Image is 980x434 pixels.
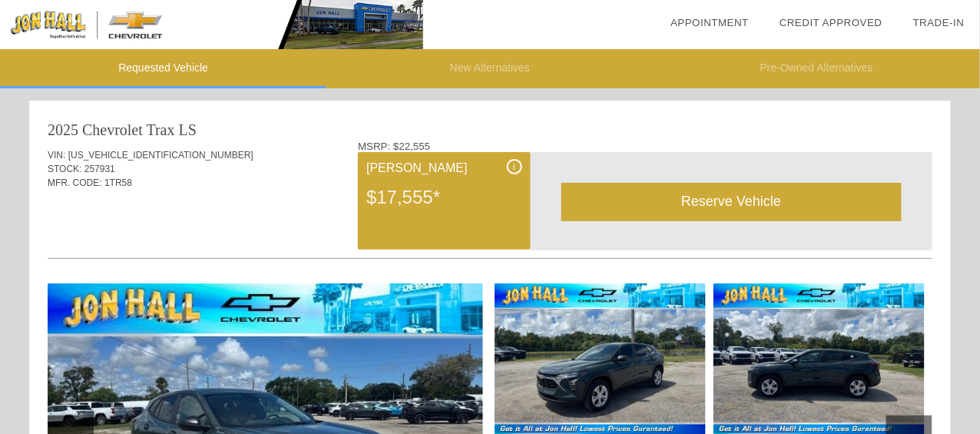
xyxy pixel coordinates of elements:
[654,49,980,88] li: Pre-Owned Alternatives
[913,17,965,28] a: Trade-In
[561,183,902,220] div: Reserve Vehicle
[68,150,253,161] span: [US_VEHICLE_IDENTIFICATION_NUMBER]
[513,161,515,172] span: i
[104,177,132,188] span: 1TR58
[358,141,932,152] div: MSRP: $22,555
[84,164,115,174] span: 257931
[670,17,749,28] a: Appointment
[366,177,521,217] div: $17,555*
[48,119,175,141] div: 2025 Chevrolet Trax
[780,17,882,28] a: Credit Approved
[326,49,653,88] li: New Alternatives
[48,177,102,188] span: MFR. CODE:
[48,213,932,237] div: Quoted on [DATE] 6:21:34 PM
[366,159,521,177] div: [PERSON_NAME]
[179,119,197,141] div: LS
[48,164,81,174] span: STOCK:
[48,150,65,161] span: VIN:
